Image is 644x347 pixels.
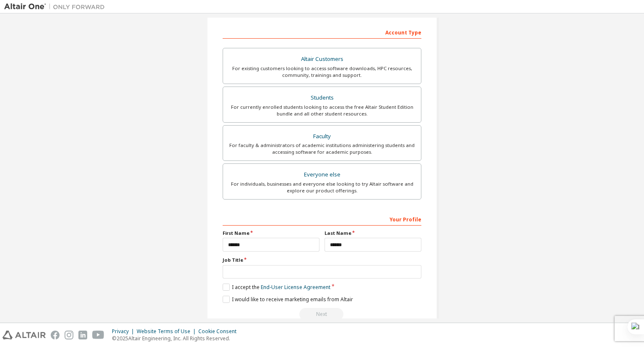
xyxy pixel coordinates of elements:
label: Job Title [223,257,421,263]
label: I would like to receive marketing emails from Altair [223,296,353,303]
img: youtube.svg [92,331,104,339]
label: Last Name [325,230,421,237]
img: facebook.svg [51,331,60,339]
img: Altair One [4,3,109,11]
div: Website Terms of Use [137,328,198,335]
div: For existing customers looking to access software downloads, HPC resources, community, trainings ... [228,65,416,79]
p: © 2025 Altair Engineering, Inc. All Rights Reserved. [112,335,241,342]
img: linkedin.svg [78,331,87,339]
div: Account Type [223,25,421,39]
div: Please wait while checking email ... [223,308,421,321]
img: altair_logo.svg [3,331,46,339]
div: Everyone else [228,169,416,181]
div: For individuals, businesses and everyone else looking to try Altair software and explore our prod... [228,181,416,194]
div: Privacy [112,328,137,335]
img: instagram.svg [65,331,73,339]
label: I accept the [223,284,330,291]
div: Cookie Consent [198,328,241,335]
a: End-User License Agreement [261,284,330,291]
div: Your Profile [223,212,421,226]
label: First Name [223,230,319,237]
div: Altair Customers [228,53,416,65]
div: Faculty [228,131,416,142]
div: For currently enrolled students looking to access the free Altair Student Edition bundle and all ... [228,104,416,117]
div: For faculty & administrators of academic institutions administering students and accessing softwa... [228,142,416,155]
div: Students [228,92,416,104]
